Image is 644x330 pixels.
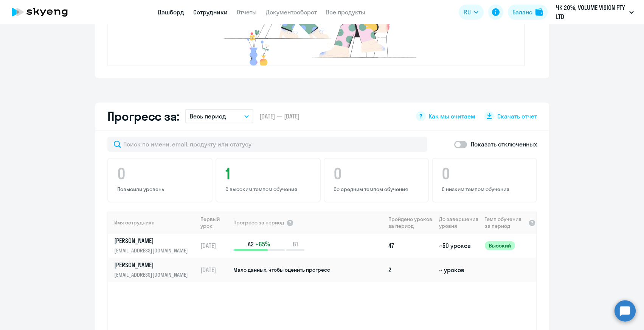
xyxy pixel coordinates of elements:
p: С высоким темпом обучения [225,186,313,193]
a: [PERSON_NAME][EMAIL_ADDRESS][DOMAIN_NAME] [114,237,197,255]
p: [EMAIL_ADDRESS][DOMAIN_NAME] [114,271,192,279]
a: [PERSON_NAME][EMAIL_ADDRESS][DOMAIN_NAME] [114,261,197,279]
a: Отчеты [237,8,257,16]
td: ~ уроков [436,258,482,282]
span: Скачать отчет [497,112,537,120]
p: Показать отключенных [471,140,537,149]
span: Прогресс за период [233,219,284,226]
td: 47 [385,233,436,258]
span: B1 [293,240,298,248]
span: Темп обучения за период [485,216,526,229]
input: Поиск по имени, email, продукту или статусу [107,137,427,152]
th: До завершения уровня [436,212,482,233]
a: Сотрудники [193,8,228,16]
button: Балансbalance [508,5,548,20]
img: balance [535,8,543,16]
a: Документооборот [266,8,317,16]
th: Имя сотрудника [108,212,197,233]
span: A2 [248,240,254,248]
th: Первый урок [197,212,233,233]
h2: Прогресс за: [107,109,179,124]
button: ЧК 20%, VOLUME VISION PTY LTD [552,3,638,21]
button: RU [459,5,484,20]
p: ЧК 20%, VOLUME VISION PTY LTD [556,3,626,21]
a: Все продукты [326,8,365,16]
th: Пройдено уроков за период [385,212,436,233]
h4: 1 [225,165,313,183]
td: [DATE] [197,258,233,282]
span: Как мы считаем [429,112,475,120]
td: [DATE] [197,233,233,258]
p: [EMAIL_ADDRESS][DOMAIN_NAME] [114,246,192,255]
td: 2 [385,258,436,282]
span: Высокий [485,241,515,250]
span: +65% [255,240,270,248]
p: Весь период [190,112,226,121]
button: Весь период [185,109,253,123]
span: RU [464,8,471,17]
td: ~50 уроков [436,233,482,258]
p: [PERSON_NAME] [114,261,192,269]
a: Дашборд [158,8,184,16]
div: Баланс [512,8,532,17]
span: Мало данных, чтобы оценить прогресс [233,266,330,273]
span: [DATE] — [DATE] [259,112,299,120]
p: [PERSON_NAME] [114,237,192,245]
